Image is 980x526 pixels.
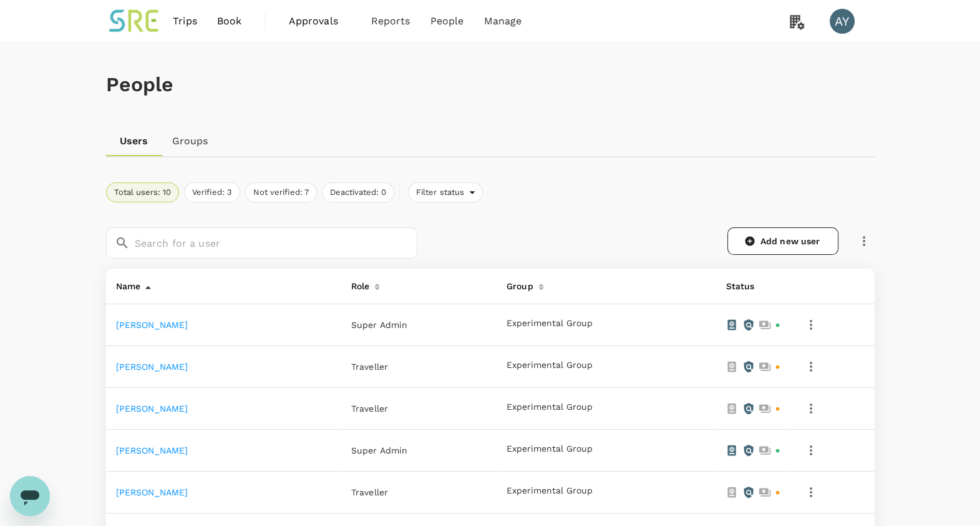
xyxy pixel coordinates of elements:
iframe: Button to launch messaging window [10,476,50,516]
span: Super Admin [351,320,408,330]
div: Name [111,274,141,294]
div: Group [502,274,533,294]
span: People [430,14,464,29]
h1: People [106,73,875,96]
div: Filter status [408,182,483,202]
button: Experimental Group [507,444,593,454]
button: Total users: 10 [106,182,179,202]
button: Experimental Group [507,319,593,329]
span: Filter status [409,187,470,199]
span: Book [217,14,242,29]
a: [PERSON_NAME] [116,362,188,372]
a: Add new user [727,227,838,255]
span: Trips [173,14,197,29]
img: Synera Renewable Energy [106,7,163,35]
a: [PERSON_NAME] [116,320,188,330]
input: Search for a user [135,227,417,259]
a: Users [106,126,162,156]
button: Verified: 3 [184,182,240,202]
button: Experimental Group [507,486,593,496]
span: Manage [483,14,522,29]
span: Traveller [351,404,388,414]
span: Reports [371,14,410,29]
a: [PERSON_NAME] [116,404,188,414]
span: Traveller [351,487,388,497]
a: [PERSON_NAME] [116,445,188,455]
div: AY [830,9,855,34]
span: Super Admin [351,445,408,455]
span: Approvals [289,14,351,29]
div: Role [346,274,370,294]
a: Groups [162,126,218,156]
a: [PERSON_NAME] [116,487,188,497]
button: Experimental Group [507,360,593,370]
button: Deactivated: 0 [322,182,394,202]
button: Not verified: 7 [245,182,317,202]
span: Traveller [351,362,388,372]
th: Status [716,269,790,304]
button: Experimental Group [507,402,593,412]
